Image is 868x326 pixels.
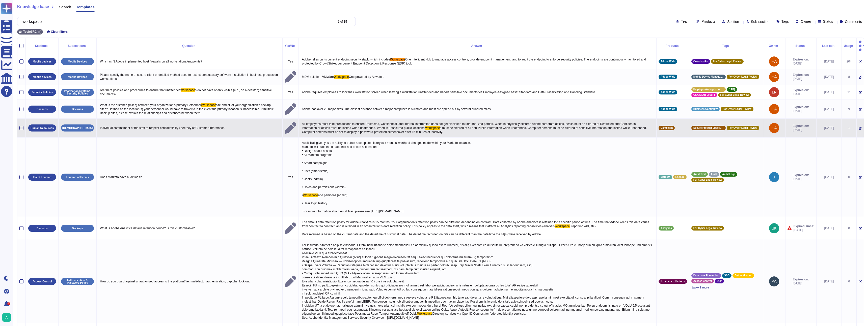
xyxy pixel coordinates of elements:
img: user [769,87,779,97]
span: [DATE] [793,92,809,96]
div: [DATE] [819,279,839,283]
span: For Cyber Legal Review [693,179,722,181]
img: user [769,223,779,233]
span: Expires on: [793,173,809,177]
span: [DATE] [793,281,809,285]
p: Backups [72,227,83,230]
span: Access Control [693,280,712,282]
span: The default data retention policy for Adobe Analytics is 25 months. Your organization's retention... [302,220,650,228]
p: Individual commitment of the staff to respect confidentiality / secrecy of Customer Information. [99,125,280,131]
span: Owner [801,20,811,23]
span: Mobile Device Management [693,76,724,78]
div: [DATE] [819,175,839,179]
span: For Cyber Legal Review [713,60,742,63]
span: Audit [711,173,717,176]
p: Yes [285,90,296,94]
p: How do you guard against unauthorized access to the platform? ie. multi-factor authentication, ca... [99,278,280,285]
span: Status [823,20,833,23]
span: What is the distance (miles) between your organization's primary Personnel [100,103,201,107]
span: SSO [724,274,729,277]
div: [DATE] [819,126,839,130]
div: Subsections [61,44,94,47]
div: [DATE] [819,90,839,94]
p: Does Marketo have audit logs? [99,174,280,180]
div: 0 [844,226,854,230]
span: Workspace [303,193,318,197]
span: For Cyber Legal Review [720,94,749,96]
span: Campaign [661,127,673,129]
p: Access Control [32,280,52,283]
span: Adobe Wide [661,108,675,110]
span: Clear filters [51,30,68,33]
span: Knowledge base [17,5,49,9]
img: user [769,123,779,133]
div: Owner [765,44,783,47]
span: Adobe Wide [661,76,675,78]
img: user [769,56,779,67]
span: Search [59,5,71,9]
p: Security Policies [32,91,53,94]
p: Mobile Devices [68,60,87,63]
span: Expires on: [793,277,809,281]
p: Yes [285,59,296,63]
span: Analytics [661,227,672,230]
div: 2 [7,302,10,305]
span: CSA STAR Level 1 [693,94,715,96]
p: Logging of Events [66,176,89,179]
span: Workspace [334,75,349,79]
span: [DATE] [793,77,809,81]
p: Please specify the name of secure client or detailed method used to restrict unnecessary software... [99,72,280,82]
div: [DATE] [819,226,839,230]
span: Comments [845,20,862,23]
div: 11 [844,90,854,94]
p: Backups [72,108,83,111]
span: Directory services via OpenID Connect for federated identity services. See: Adobe Identity Manage... [302,312,526,319]
p: Why hasn't Adobe implemented host firewalls on all workstations/endpoints? [99,58,280,65]
span: [DATE] [793,177,809,181]
span: Tags [781,20,789,23]
button: user [1,312,15,323]
p: [DEMOGRAPHIC_DATA] [62,127,93,129]
div: [DATE] [819,59,839,63]
span: For Cyber Legal Review [729,76,757,78]
span: Workspace [555,224,570,228]
span: Expired since: [794,224,814,228]
span: Employee-Assigned Asset Standard [693,88,724,91]
span: Sub-section [751,20,770,23]
div: 204 [844,59,854,63]
div: Yes/No [285,44,296,47]
p: Mobile Devices [68,76,87,78]
div: 8 [844,75,854,79]
span: Expires on: [793,73,809,77]
span: s must be cleared of all non-Public information when unattended. Computer screens must be cleared... [302,126,647,134]
span: One Intelligent Hub to manage access controls, provide endpoint management, and to audit the endp... [302,58,647,65]
div: 9 [844,107,854,111]
span: MDM solution, VMWare [302,75,334,79]
div: 6 [844,279,854,283]
span: Products [701,20,715,23]
span: Expires on: [793,57,809,61]
span: Crowdstrike [693,60,708,63]
span: s do not have openly visible (e.g., on a desktop) sensitive documents? [100,88,273,96]
span: Are there policies and procedures to ensure that unattended [100,88,181,92]
span: Engage [675,176,684,178]
input: Search by keywords [20,17,333,26]
span: Marketo [661,176,670,178]
p: Backups [37,108,48,111]
span: Adobe relies on its current endpoint security stack, which includes [302,58,390,61]
img: user [769,172,779,182]
span: Team [681,20,690,23]
div: 1 [844,126,854,130]
span: Expires on: [793,88,809,92]
p: What is Adobe Analytics default retention period? Is this customizable? [99,225,280,232]
span: Audit Trail gives you the ability to obtain a complete history (six months' worth) of changes mad... [302,141,471,197]
span: For Cyber Legal Review [729,127,757,129]
span: Secure Product Lifecycle Standard [693,127,724,129]
span: Adobe Wide [661,91,675,93]
span: workspace [181,88,195,92]
div: Status [788,44,814,47]
span: and partitions (admin) • User login history For more information about Audit Trail, please see: [... [302,193,403,213]
div: Usage [844,44,854,47]
span: Data Loss Prevention [693,274,719,277]
div: Tags [691,44,761,47]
